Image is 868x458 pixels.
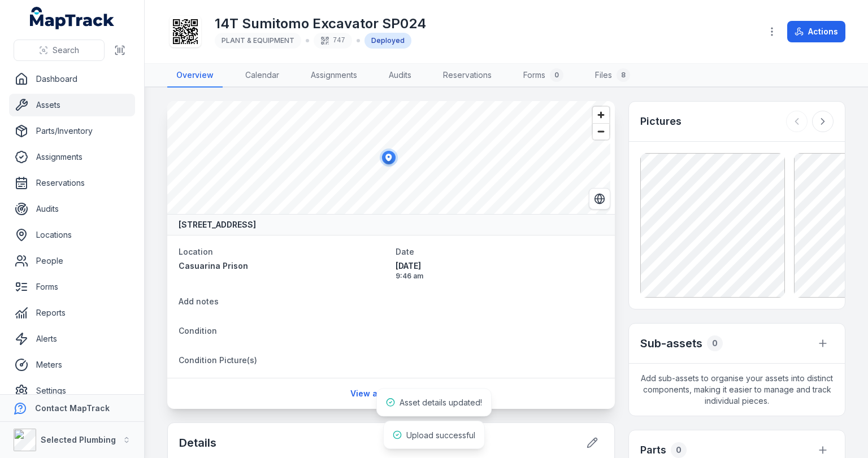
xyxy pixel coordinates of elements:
[236,64,288,88] a: Calendar
[179,261,248,271] span: Casuarina Prison
[222,36,294,45] span: PLANT & EQUIPMENT
[671,442,687,458] div: 0
[586,64,639,88] a: Files8
[629,364,845,416] span: Add sub-assets to organise your assets into distinct components, making it easier to manage and t...
[593,123,609,139] button: Zoom out
[167,64,223,88] a: Overview
[179,355,257,365] span: Condition Picture(s)
[514,64,572,88] a: Forms0
[589,188,610,210] button: Switch to Satellite View
[380,64,420,88] a: Audits
[617,68,630,82] div: 8
[9,120,135,142] a: Parts/Inventory
[9,302,135,324] a: Reports
[14,40,105,61] button: Search
[41,435,116,444] strong: Selected Plumbing
[9,380,135,402] a: Settings
[30,7,115,29] a: MapTrack
[314,33,352,49] div: 747
[179,326,217,335] span: Condition
[179,296,219,306] span: Add notes
[9,328,135,350] a: Alerts
[640,114,682,129] h3: Pictures
[9,146,135,168] a: Assignments
[179,247,213,256] span: Location
[9,68,135,90] a: Dashboard
[167,101,610,214] canvas: Map
[35,403,110,413] strong: Contact MapTrack
[364,33,411,49] div: Deployed
[179,219,256,230] strong: [STREET_ADDRESS]
[179,260,387,272] a: Casuarina Prison
[396,272,604,281] span: 9:46 am
[343,383,440,404] a: View assignment
[400,398,482,407] span: Asset details updated!
[53,45,79,56] span: Search
[9,172,135,194] a: Reservations
[707,335,723,351] div: 0
[593,107,609,123] button: Zoom in
[640,335,702,351] h2: Sub-assets
[396,260,604,281] time: 8/28/2025, 9:46:14 AM
[9,224,135,246] a: Locations
[396,247,414,256] span: Date
[9,94,135,116] a: Assets
[9,354,135,376] a: Meters
[9,276,135,298] a: Forms
[179,435,216,451] h2: Details
[396,260,604,272] span: [DATE]
[640,442,666,458] h3: Parts
[787,21,845,42] button: Actions
[550,68,563,82] div: 0
[302,64,366,88] a: Assignments
[9,250,135,272] a: People
[434,64,501,88] a: Reservations
[406,430,475,440] span: Upload successful
[215,15,426,33] h1: 14T Sumitomo Excavator SP024
[9,198,135,220] a: Audits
